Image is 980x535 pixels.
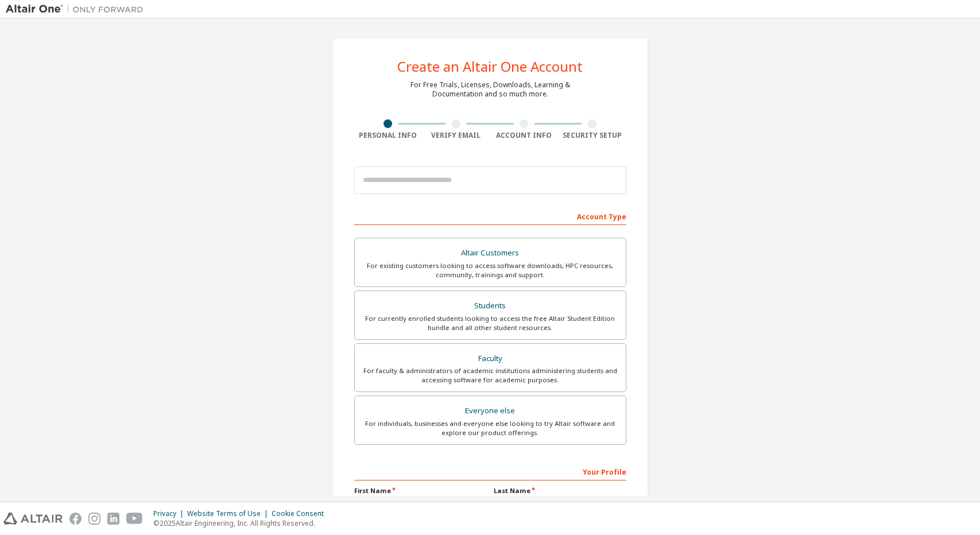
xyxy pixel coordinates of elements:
[107,513,119,525] img: linkedin.svg
[3,513,63,525] img: altair_logo.svg
[272,509,331,518] div: Cookie Consent
[410,80,570,99] div: For Free Trials, Licenses, Downloads, Learning & Documentation and so much more.
[362,366,619,385] div: For faculty & administrators of academic institutions administering students and accessing softwa...
[362,298,619,314] div: Students
[362,314,619,332] div: For currently enrolled students looking to access the free Altair Student Edition bundle and all ...
[362,403,619,419] div: Everyone else
[354,462,626,480] div: Your Profile
[362,261,619,280] div: For existing customers looking to access software downloads, HPC resources, community, trainings ...
[362,245,619,261] div: Altair Customers
[187,509,272,518] div: Website Terms of Use
[354,131,423,140] div: Personal Info
[397,60,583,73] div: Create an Altair One Account
[153,509,187,518] div: Privacy
[354,207,626,225] div: Account Type
[422,131,490,140] div: Verify Email
[558,131,626,140] div: Security Setup
[490,131,559,140] div: Account Info
[88,513,100,525] img: instagram.svg
[69,513,82,525] img: facebook.svg
[362,419,619,437] div: For individuals, businesses and everyone else looking to try Altair software and explore our prod...
[362,351,619,367] div: Faculty
[494,486,626,495] label: Last Name
[153,518,331,528] p: © 2025 Altair Engineering, Inc. All Rights Reserved.
[126,513,143,525] img: youtube.svg
[354,486,487,495] label: First Name
[6,3,149,15] img: Altair One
